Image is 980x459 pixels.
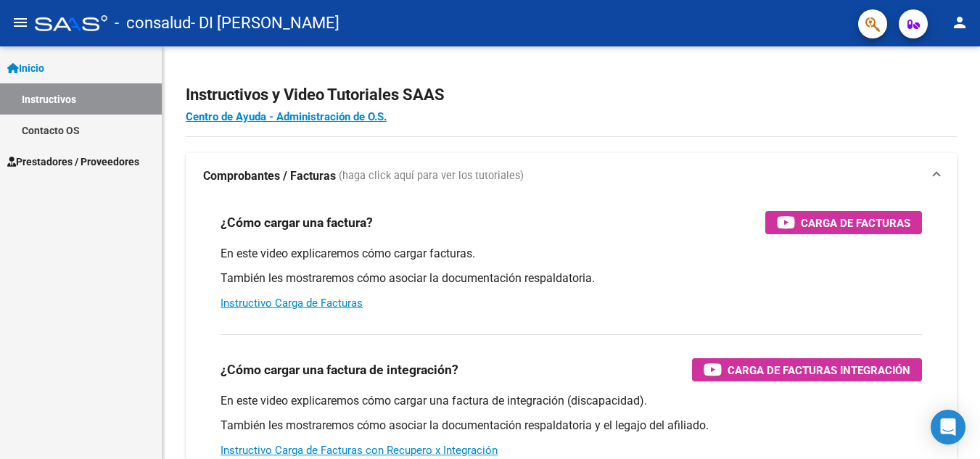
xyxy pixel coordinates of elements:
h3: ¿Cómo cargar una factura de integración? [221,360,458,380]
h2: Instructivos y Video Tutoriales SAAS [186,81,957,109]
button: Carga de Facturas Integración [692,358,922,381]
strong: Comprobantes / Facturas [203,168,336,184]
mat-icon: menu [12,14,29,31]
p: En este video explicaremos cómo cargar una factura de integración (discapacidad). [221,393,922,409]
a: Centro de Ayuda - Administración de O.S. [186,110,387,123]
a: Instructivo Carga de Facturas con Recupero x Integración [221,444,498,457]
span: Inicio [7,60,44,76]
p: También les mostraremos cómo asociar la documentación respaldatoria. [221,270,922,286]
p: También les mostraremos cómo asociar la documentación respaldatoria y el legajo del afiliado. [221,418,922,434]
span: - consalud [115,7,191,39]
mat-expansion-panel-header: Comprobantes / Facturas (haga click aquí para ver los tutoriales) [186,153,957,199]
h3: ¿Cómo cargar una factura? [221,212,373,233]
button: Carga de Facturas [765,211,922,234]
a: Instructivo Carga de Facturas [221,297,363,310]
span: (haga click aquí para ver los tutoriales) [339,168,524,184]
span: Prestadores / Proveedores [7,154,139,170]
div: Open Intercom Messenger [931,410,965,444]
span: Carga de Facturas [801,214,910,232]
p: En este video explicaremos cómo cargar facturas. [221,246,922,262]
span: Carga de Facturas Integración [728,361,910,379]
span: - DI [PERSON_NAME] [191,7,339,39]
mat-icon: person [951,14,968,31]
